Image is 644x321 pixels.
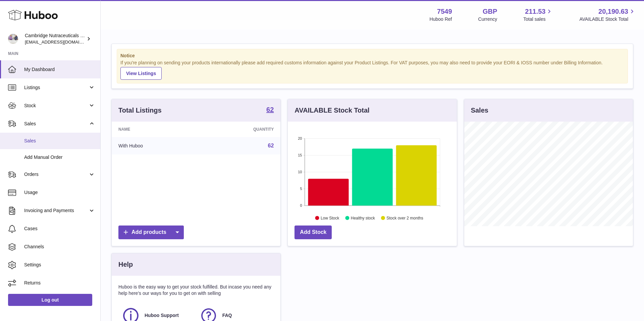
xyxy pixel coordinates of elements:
[523,16,553,22] span: Total sales
[118,106,162,115] h3: Total Listings
[298,170,302,174] text: 10
[24,262,95,268] span: Settings
[24,121,88,127] span: Sales
[24,138,95,144] span: Sales
[579,7,636,22] a: 20,190.63 AVAILABLE Stock Total
[120,60,624,80] div: If you're planning on sending your products internationally please add required customs informati...
[118,260,133,269] h3: Help
[8,294,92,306] a: Log out
[24,66,95,73] span: My Dashboard
[437,7,452,16] strong: 7549
[579,16,636,22] span: AVAILABLE Stock Total
[24,171,88,178] span: Orders
[430,16,452,22] div: Huboo Ref
[24,103,88,109] span: Stock
[145,312,179,319] span: Huboo Support
[294,226,332,239] a: Add Stock
[266,106,274,113] strong: 62
[266,106,274,114] a: 62
[294,106,369,115] h3: AVAILABLE Stock Total
[24,189,95,196] span: Usage
[471,106,488,115] h3: Sales
[298,153,302,157] text: 15
[483,7,497,16] strong: GBP
[24,280,95,286] span: Returns
[120,53,624,59] strong: Notice
[298,136,302,140] text: 20
[24,207,88,214] span: Invoicing and Payments
[112,137,201,154] td: With Huboo
[598,7,628,16] span: 20,190.63
[300,187,302,191] text: 5
[25,33,85,45] div: Cambridge Nutraceuticals Ltd
[525,7,545,16] span: 211.53
[222,312,232,319] span: FAQ
[112,122,201,137] th: Name
[300,203,302,207] text: 0
[24,244,95,250] span: Channels
[118,226,184,239] a: Add products
[120,67,162,80] a: View Listings
[24,154,95,160] span: Add Manual Order
[321,215,339,220] text: Low Stock
[478,16,497,22] div: Currency
[24,84,88,91] span: Listings
[201,122,281,137] th: Quantity
[118,284,274,297] p: Huboo is the easy way to get your stock fulfilled. But incase you need any help here's our ways f...
[387,215,423,220] text: Stock over 2 months
[268,143,274,148] a: 62
[351,215,375,220] text: Healthy stock
[25,39,99,45] span: [EMAIL_ADDRESS][DOMAIN_NAME]
[8,34,18,44] img: qvc@camnutra.com
[523,7,553,22] a: 211.53 Total sales
[24,226,95,232] span: Cases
